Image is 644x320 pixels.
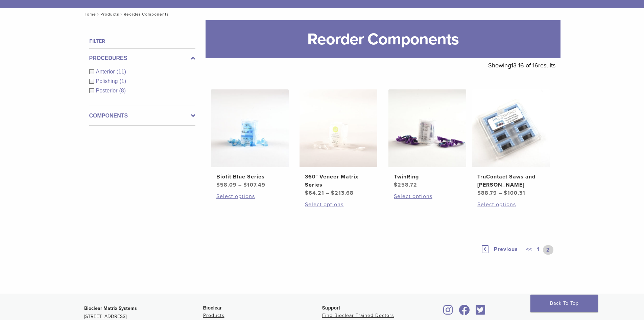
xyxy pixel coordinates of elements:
[119,13,124,16] span: /
[504,190,525,196] bdi: 100.31
[119,88,126,93] span: (8)
[305,200,372,209] a: Select options for “360° Veneer Matrix Series”
[203,313,224,318] a: Products
[89,112,195,120] label: Components
[243,182,247,188] span: $
[388,89,467,189] a: TwinRingTwinRing $258.72
[300,89,377,167] img: 360° Veneer Matrix Series
[477,190,497,196] bdi: 88.79
[100,12,119,17] a: Products
[216,182,237,188] bdi: 58.09
[119,78,126,84] span: (1)
[394,192,461,200] a: Select options for “TwinRing”
[238,182,242,188] span: –
[511,62,538,69] span: 13-16 of 16
[472,89,550,197] a: TruContact Saws and SandersTruContact Saws and [PERSON_NAME]
[305,173,372,189] h2: 360° Veneer Matrix Series
[216,182,220,188] span: $
[96,69,117,74] span: Anterior
[543,245,553,255] a: 2
[326,190,329,196] span: –
[494,246,518,253] span: Previous
[203,305,222,311] span: Bioclear
[504,190,507,196] span: $
[211,89,289,189] a: Biofit Blue SeriesBiofit Blue Series
[394,173,461,181] h2: TwinRing
[535,245,541,255] a: 1
[499,190,502,196] span: –
[331,190,335,196] span: $
[530,295,598,312] a: Back To Top
[477,190,481,196] span: $
[394,182,398,188] span: $
[79,8,566,20] nav: Reorder Components
[305,190,309,196] span: $
[84,305,137,311] strong: Bioclear Matrix Systems
[525,245,533,255] a: <<
[243,182,265,188] bdi: 107.49
[474,309,488,316] a: Bioclear
[216,192,283,200] a: Select options for “Biofit Blue Series”
[211,89,289,167] img: Biofit Blue Series
[89,37,195,45] h4: Filter
[477,200,544,209] a: Select options for “TruContact Saws and Sanders”
[388,89,466,167] img: TwinRing
[216,173,283,181] h2: Biofit Blue Series
[331,190,354,196] bdi: 213.68
[441,309,455,316] a: Bioclear
[117,69,126,74] span: (11)
[472,89,550,167] img: TruContact Saws and Sanders
[394,182,417,188] bdi: 258.72
[322,305,340,311] span: Support
[457,309,472,316] a: Bioclear
[322,313,394,318] a: Find Bioclear Trained Doctors
[477,173,544,189] h2: TruContact Saws and [PERSON_NAME]
[305,190,324,196] bdi: 64.21
[299,89,378,197] a: 360° Veneer Matrix Series360° Veneer Matrix Series
[81,12,96,17] a: Home
[96,78,120,84] span: Polishing
[96,13,100,16] span: /
[89,54,195,62] label: Procedures
[488,58,555,72] p: Showing results
[96,88,119,93] span: Posterior
[206,20,560,58] h1: Reorder Components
